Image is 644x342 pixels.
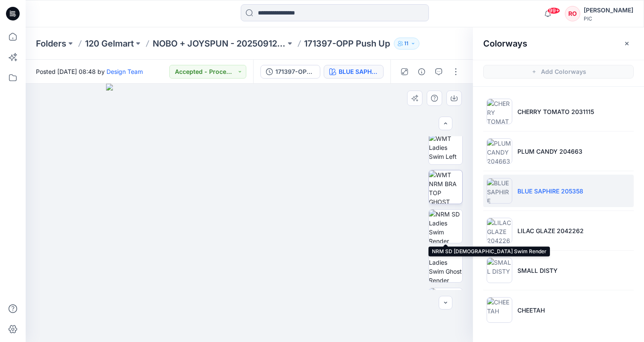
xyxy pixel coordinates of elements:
button: BLUE SAPHIRE 205358 [324,65,384,79]
a: NOBO + JOYSPUN - 20250912_120_GC [153,38,286,50]
img: eyJhbGciOiJIUzI1NiIsImtpZCI6IjAiLCJzbHQiOiJzZXMiLCJ0eXAiOiJKV1QifQ.eyJkYXRhIjp7InR5cGUiOiJzdG9yYW... [106,84,393,342]
p: 171397-OPP Push Up [304,38,390,50]
img: CHERRY TOMATO 2031115 [487,99,512,124]
img: NRM BK Ladies Swim Ghost Render [429,249,462,282]
img: WMT Ladies Swim Left [429,134,462,161]
img: OPT 2 BRA GHOST MISSY 10 [429,288,462,322]
h2: Colorways [483,38,527,49]
p: PLUM CANDY 204663 [517,147,582,156]
p: LILAC GLAZE 2042262 [517,226,584,235]
p: CHERRY TOMATO 2031115 [517,107,594,116]
p: 11 [405,39,409,48]
img: LILAC GLAZE 2042262 [487,218,512,243]
div: RO [565,6,580,21]
span: Posted [DATE] 08:48 by [36,67,143,76]
div: 171397-OPP Push Up_V4 [275,67,315,76]
div: PIC [584,15,633,22]
a: 120 Gelmart [85,38,134,50]
img: WMT NRM BRA TOP GHOST [429,170,462,204]
button: Details [415,65,428,79]
p: SMALL DISTY [517,266,558,275]
span: 99+ [547,7,560,14]
a: Design Team [106,68,143,75]
img: NRM SD Ladies Swim Render [429,210,462,243]
img: BLUE SAPHIRE 205358 [487,178,512,204]
img: SMALL DISTY [487,257,512,283]
img: PLUM CANDY 204663 [487,138,512,164]
p: CHEETAH [517,306,545,315]
div: BLUE SAPHIRE 205358 [339,67,378,76]
a: Folders [36,38,66,50]
p: BLUE SAPHIRE 205358 [517,187,583,196]
div: [PERSON_NAME] [584,5,633,15]
button: 11 [394,38,419,50]
img: CHEETAH [487,297,512,323]
button: 171397-OPP Push Up_V4 [260,65,320,79]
